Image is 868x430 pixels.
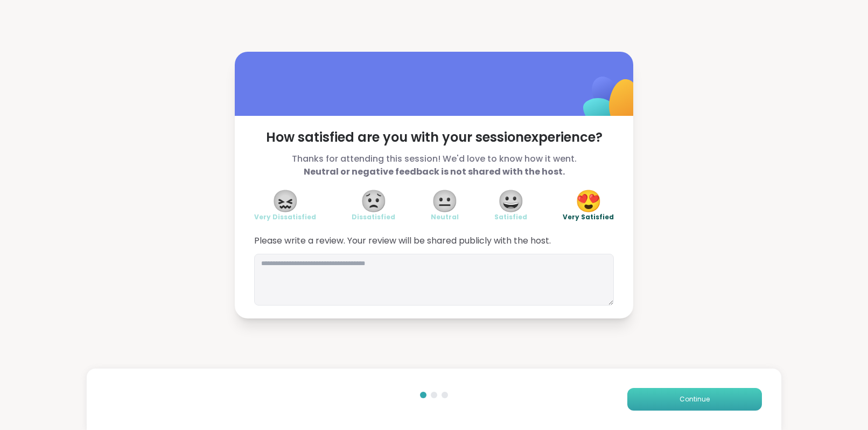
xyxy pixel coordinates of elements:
span: How satisfied are you with your session experience? [254,129,614,146]
img: ShareWell Logomark [558,48,665,156]
span: 😟 [360,191,387,211]
span: Please write a review. Your review will be shared publicly with the host. [254,234,614,247]
span: Neutral [431,213,459,221]
span: Very Dissatisfied [254,213,316,221]
span: Thanks for attending this session! We'd love to know how it went. [254,152,614,178]
span: 😍 [575,191,602,211]
span: Satisfied [494,213,527,221]
span: Continue [680,394,710,404]
span: Dissatisfied [352,213,395,221]
span: 😐 [431,191,458,211]
button: Continue [627,388,762,411]
span: Very Satisfied [563,213,614,221]
b: Neutral or negative feedback is not shared with the host. [304,165,565,178]
span: 😀 [498,191,524,211]
span: 😖 [272,191,299,211]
